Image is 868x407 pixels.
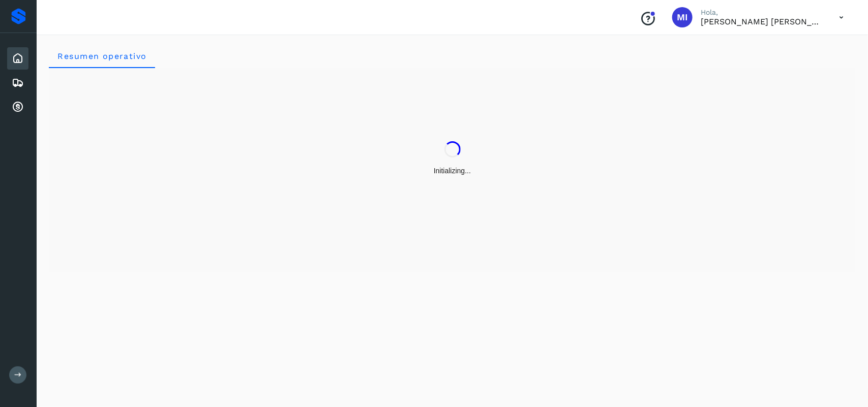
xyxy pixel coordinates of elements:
div: Inicio [7,47,28,70]
div: Cuentas por cobrar [7,96,28,118]
span: Resumen operativo [57,51,147,61]
p: Magda Imelda Ramos Gelacio [701,17,823,26]
p: Hola, [701,8,823,17]
div: Embarques [7,72,28,94]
